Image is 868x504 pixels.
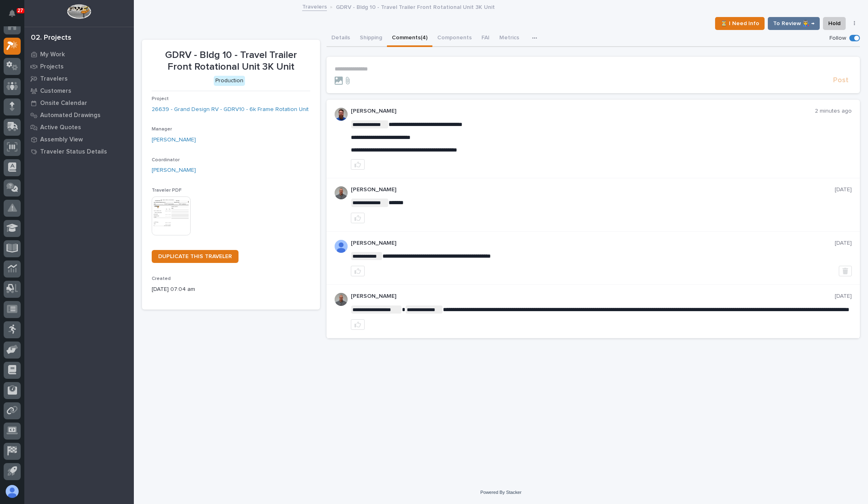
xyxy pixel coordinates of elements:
[839,266,852,276] button: Delete post
[829,35,846,42] p: Follow
[773,19,814,28] span: To Review 👨‍🏭 →
[480,490,521,495] a: Powered By Stacker
[4,483,21,500] button: users-avatar
[387,30,432,47] button: Comments (4)
[24,48,134,60] a: My Work
[833,76,849,85] span: Post
[40,124,81,131] p: Active Quotes
[18,8,23,13] p: 27
[815,108,852,115] p: 2 minutes ago
[152,136,196,144] a: [PERSON_NAME]
[24,73,134,85] a: Travelers
[152,276,171,281] span: Created
[828,19,840,28] span: Hold
[24,133,134,145] a: Assembly View
[67,4,91,19] img: Workspace Logo
[24,145,134,158] a: Traveler Status Details
[432,30,477,47] button: Components
[351,108,815,115] p: [PERSON_NAME]
[351,159,365,170] button: like this post
[835,186,852,193] p: [DATE]
[835,240,852,247] p: [DATE]
[351,240,835,247] p: [PERSON_NAME]
[152,105,309,114] a: 26639 - Grand Design RV - GDRV10 - 6k Frame Rotation Unit
[715,17,765,30] button: ⏳ I Need Info
[152,188,182,193] span: Traveler PDF
[152,96,169,101] span: Project
[351,186,835,193] p: [PERSON_NAME]
[152,127,172,132] span: Manager
[351,293,835,300] p: [PERSON_NAME]
[494,30,524,47] button: Metrics
[335,108,348,121] img: 6hTokn1ETDGPf9BPokIQ
[823,17,846,30] button: Hold
[40,148,107,156] p: Traveler Status Details
[835,293,852,300] p: [DATE]
[40,112,101,119] p: Automated Drawings
[24,97,134,109] a: Onsite Calendar
[152,250,238,263] a: DUPLICATE THIS TRAVELER
[335,293,348,306] img: AFdZucp4O16xFhxMcTeEuenny-VD_tPRErxPoXZ3MQEHspKARVmUoIIPOgyEMzaJjLGSiOSqDApAeC9KqsZPUsb5AP6OrOqLG...
[152,166,196,175] a: [PERSON_NAME]
[302,2,327,11] a: Travelers
[152,158,180,162] span: Coordinator
[335,186,348,199] img: AFdZucp4O16xFhxMcTeEuenny-VD_tPRErxPoXZ3MQEHspKARVmUoIIPOgyEMzaJjLGSiOSqDApAeC9KqsZPUsb5AP6OrOqLG...
[477,30,494,47] button: FAI
[24,109,134,121] a: Automated Drawings
[355,30,387,47] button: Shipping
[31,34,71,43] div: 02. Projects
[4,5,21,22] button: Notifications
[10,10,21,23] div: Notifications27
[830,76,852,85] button: Post
[40,88,71,95] p: Customers
[24,121,134,133] a: Active Quotes
[40,63,64,70] p: Projects
[158,254,232,259] span: DUPLICATE THIS TRAVELER
[351,213,365,223] button: like this post
[336,2,495,11] p: GDRV - Bldg 10 - Travel Trailer Front Rotational Unit 3K Unit
[152,285,310,294] p: [DATE] 07:04 am
[40,100,87,107] p: Onsite Calendar
[24,85,134,97] a: Customers
[327,30,355,47] button: Details
[24,60,134,73] a: Projects
[214,76,245,86] div: Production
[40,136,83,143] p: Assembly View
[152,49,310,73] p: GDRV - Bldg 10 - Travel Trailer Front Rotational Unit 3K Unit
[335,240,348,253] img: AOh14GjL2DAcrcZY4n3cZEezSB-C93yGfxH8XahArY0--A=s96-c
[40,75,68,83] p: Travelers
[768,17,820,30] button: To Review 👨‍🏭 →
[351,319,365,330] button: like this post
[351,266,365,276] button: like this post
[40,51,65,58] p: My Work
[720,19,759,28] span: ⏳ I Need Info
